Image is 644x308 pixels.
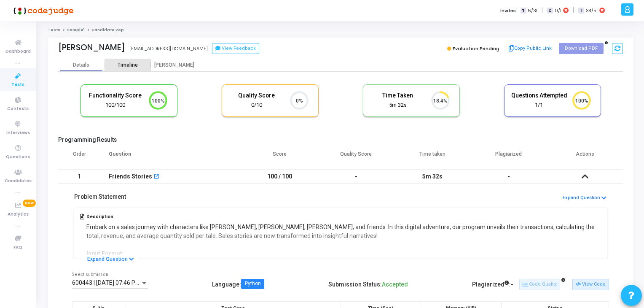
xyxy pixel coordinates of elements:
[547,8,553,14] span: C
[74,193,126,200] h5: Problem Statement
[370,101,426,109] div: 5m 32s
[562,194,607,202] button: Expand Question
[5,178,32,185] span: Candidates
[58,43,125,52] div: [PERSON_NAME]
[5,48,31,55] span: Dashboard
[86,223,601,303] p: Embark on a sales journey with characters like [PERSON_NAME], [PERSON_NAME], [PERSON_NAME], and f...
[586,7,598,14] span: 34/51
[519,279,560,290] button: Code Quality
[87,101,144,109] div: 100/100
[500,7,517,14] label: Invites:
[48,27,60,32] a: Tests
[578,8,584,14] span: I
[58,136,623,143] h5: Programming Results
[382,281,408,288] span: Accepted
[86,214,601,219] h5: Description
[228,92,285,99] h5: Quality Score
[212,278,265,292] div: Language :
[394,146,470,169] th: Time taken
[13,244,22,251] span: FAQ
[453,45,499,52] span: Evaluation Pending
[73,62,89,68] div: Details
[555,7,561,14] span: 0/1
[245,281,261,286] div: Python
[67,27,85,32] a: Sample1
[6,154,30,161] span: Questions
[573,6,574,15] span: |
[521,8,526,14] span: T
[328,278,408,292] div: Submission Status:
[507,173,510,180] span: -
[370,92,426,99] h5: Time Taken
[506,42,555,55] button: Copy Public Link
[318,146,394,169] th: Quality Score
[83,255,139,263] button: Expand Question
[151,62,197,68] div: [PERSON_NAME]
[511,92,567,99] h5: Questions Attempted
[470,146,547,169] th: Plagiarized
[129,45,208,52] div: [EMAIL_ADDRESS][DOMAIN_NAME]
[559,43,604,54] button: Download PDF
[118,62,138,68] div: Timeline
[241,146,318,169] th: Score
[23,200,36,207] span: New
[72,279,168,286] span: 600443 | [DATE] 07:46 PM IST (Best)
[394,169,470,184] td: 5m 32s
[511,281,513,288] span: -
[528,7,537,14] span: 6/31
[7,105,29,113] span: Contests
[547,146,623,169] th: Actions
[87,92,144,99] h5: Functionality Score
[228,101,285,109] div: 0/10
[11,81,24,89] span: Tests
[472,278,513,292] div: Plagiarized :
[542,6,543,15] span: |
[318,169,394,184] td: -
[6,130,30,137] span: Interviews
[212,43,259,54] button: View Feedback
[58,146,100,169] th: Order
[511,101,567,109] div: 1/1
[48,27,633,33] nav: breadcrumb
[100,146,241,169] th: Question
[58,169,100,184] td: 1
[572,279,609,290] button: View Code
[8,211,29,218] span: Analytics
[153,174,159,180] mat-icon: open_in_new
[241,169,318,184] td: 100 / 100
[11,2,74,19] img: logo
[109,170,152,184] div: Friends Stories
[91,27,130,32] span: Candidate Report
